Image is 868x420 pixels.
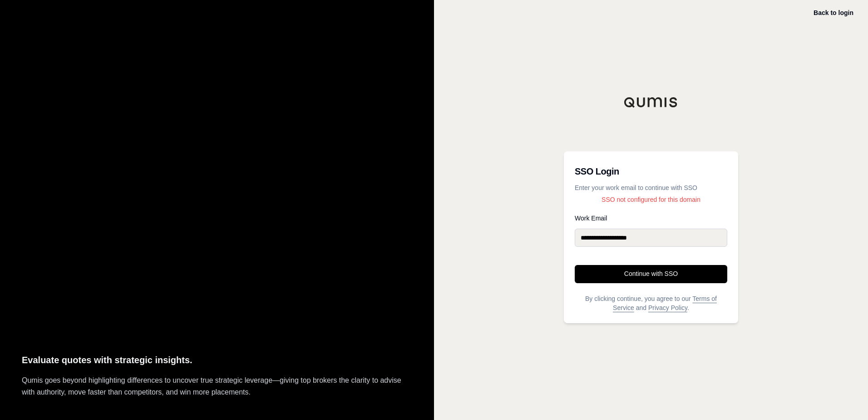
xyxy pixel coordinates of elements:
a: Back to login [814,9,853,16]
a: Privacy Policy [648,304,687,311]
p: Qumis goes beyond highlighting differences to uncover true strategic leverage—giving top brokers ... [22,375,412,398]
p: Enter your work email to continue with SSO [575,183,727,192]
p: Evaluate quotes with strategic insights. [22,353,412,368]
img: Qumis [624,97,678,108]
label: Work Email [575,215,727,221]
p: By clicking continue, you agree to our and . [575,294,727,312]
button: Continue with SSO [575,265,727,283]
p: SSO not configured for this domain [575,195,727,204]
h3: SSO Login [575,162,727,180]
